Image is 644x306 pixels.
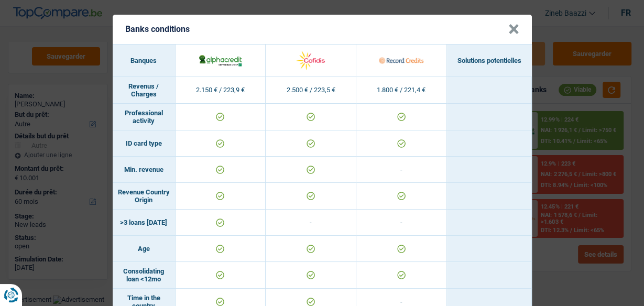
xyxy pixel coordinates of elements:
img: Record Credits [379,49,423,72]
td: Consolidating loan <12mo [113,262,176,289]
th: Banques [113,45,176,77]
td: Revenus / Charges [113,77,176,104]
td: ID card type [113,130,176,157]
td: Age [113,236,176,262]
td: 2.500 € / 223,5 € [266,77,356,104]
td: >3 loans [DATE] [113,210,176,236]
button: Close [508,24,519,35]
td: 2.150 € / 223,9 € [176,77,266,104]
td: 1.800 € / 221,4 € [356,77,447,104]
img: Cofidis [288,49,333,72]
td: Revenue Country Origin [113,183,176,210]
td: - [356,210,447,236]
h5: Banks conditions [125,24,190,34]
td: Min. revenue [113,157,176,183]
td: - [356,157,447,183]
th: Solutions potentielles [447,45,532,77]
td: Professional activity [113,104,176,130]
td: - [266,210,356,236]
img: AlphaCredit [198,53,243,67]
